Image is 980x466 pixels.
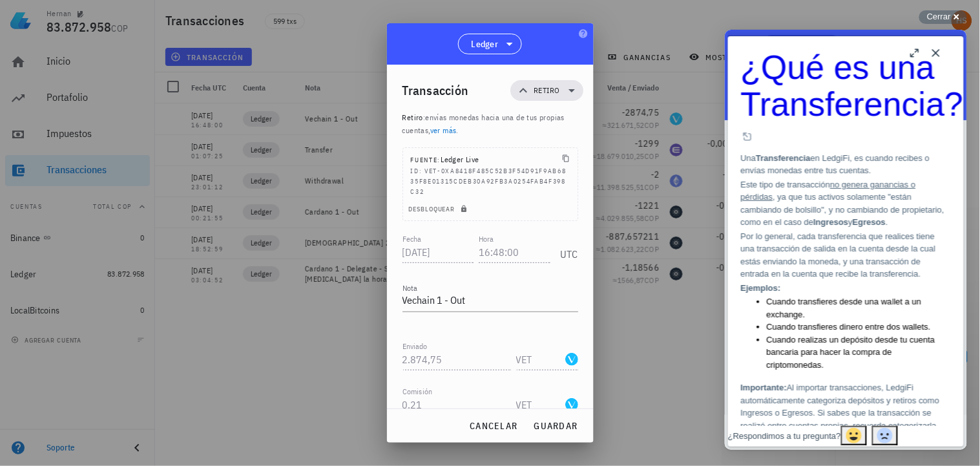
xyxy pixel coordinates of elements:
div: ID: vet-0xa8418f485c52b3f54d91f9ab6835f8e01315cdeb30a92fb3a0254fab4f398c32 [411,166,570,197]
a: ver más [430,125,457,135]
label: Enviado [402,341,427,351]
span: Ledger [472,37,499,50]
div: VET-icon [565,398,578,411]
span: cancelar [469,420,517,432]
p: : [402,111,578,137]
span: guardar [534,420,578,432]
span: Fuente: [411,156,441,164]
span: Cerrar [927,12,951,21]
div: UTC [556,234,578,266]
button: guardar [528,414,583,438]
label: Fecha [402,234,421,244]
label: Comisión [402,387,432,396]
button: Cerrar [919,10,967,24]
span: Desbloquear [408,205,471,213]
label: Nota [402,283,417,293]
button: Desbloquear [403,202,476,215]
div: Ledger Live [411,153,479,166]
label: Hora [479,234,494,244]
button: cancelar [464,414,523,438]
span: Retiro [402,112,423,122]
div: Transacción [402,80,469,101]
span: Retiro [534,84,559,97]
iframe: Help Scout Beacon - Live Chat, Contact Form, and Knowledge Base [725,30,967,450]
input: Moneda [516,349,563,370]
div: VET-icon [565,353,578,366]
span: envías monedas hacia una de tus propias cuentas, . [402,112,565,135]
input: Moneda [516,394,563,415]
